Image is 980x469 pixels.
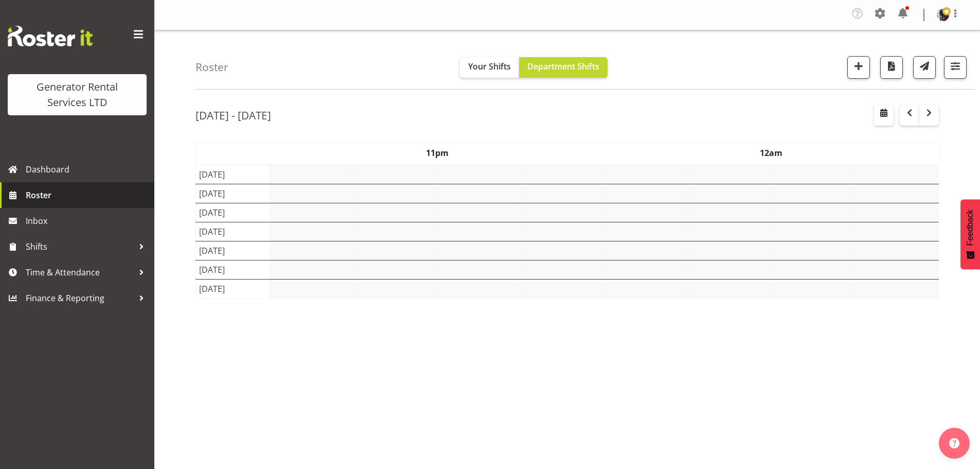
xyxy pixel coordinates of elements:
[937,9,949,21] img: zak-c4-tapling8d06a56ee3cf7edc30ba33f1efe9ca8c.png
[196,165,270,184] td: [DATE]
[195,109,271,122] h2: [DATE] - [DATE]
[949,438,959,448] img: help-xxl-2.png
[26,213,149,229] span: Inbox
[527,61,599,72] span: Department Shifts
[196,184,270,203] td: [DATE]
[604,142,939,165] th: 12am
[196,280,270,299] td: [DATE]
[913,56,936,79] button: Send a list of all shifts for the selected filtered period to all rostered employees.
[18,79,136,110] div: Generator Rental Services LTD
[880,56,903,79] button: Download a PDF of the roster according to the set date range.
[8,26,93,46] img: Rosterit website logo
[270,142,604,165] th: 11pm
[26,239,134,254] span: Shifts
[196,260,270,280] td: [DATE]
[960,199,980,269] button: Feedback - Show survey
[195,61,228,73] h4: Roster
[944,56,967,79] button: Filter Shifts
[468,61,511,72] span: Your Shifts
[519,57,608,78] button: Department Shifts
[196,222,270,241] td: [DATE]
[26,265,134,280] span: Time & Attendance
[460,57,519,78] button: Your Shifts
[26,290,134,306] span: Finance & Reporting
[847,56,870,79] button: Add a new shift
[26,162,149,177] span: Dashboard
[874,105,894,126] button: Select a specific date within the roster.
[966,210,975,246] span: Feedback
[196,241,270,260] td: [DATE]
[26,187,149,203] span: Roster
[196,203,270,222] td: [DATE]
